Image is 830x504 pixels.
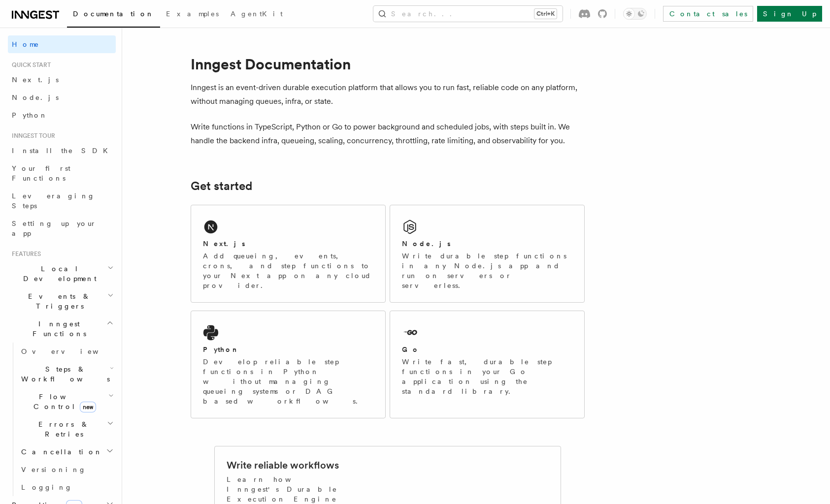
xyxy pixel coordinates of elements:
[17,478,116,496] a: Logging
[191,179,252,193] a: Get started
[21,466,86,473] span: Versioning
[663,6,753,22] a: Contact sales
[8,215,116,242] a: Setting up your app
[8,315,116,343] button: Inngest Functions
[166,10,219,18] span: Examples
[402,345,420,354] h2: Go
[757,6,822,22] a: Sign Up
[17,364,110,384] span: Steps & Workflows
[12,192,95,210] span: Leveraging Steps
[8,287,116,315] button: Events & Triggers
[8,319,106,339] span: Inngest Functions
[160,3,225,27] a: Examples
[191,311,386,418] a: PythonDevelop reliable step functions in Python without managing queueing systems or DAG based wo...
[17,343,116,360] a: Overview
[17,419,107,439] span: Errors & Retries
[8,132,55,140] span: Inngest tour
[17,461,116,478] a: Versioning
[21,483,72,491] span: Logging
[17,415,116,443] button: Errors & Retries
[8,343,116,496] div: Inngest Functions
[191,55,585,73] h1: Inngest Documentation
[8,106,116,124] a: Python
[402,251,572,290] p: Write durable step functions in any Node.js app and run on servers or serverless.
[191,120,585,148] p: Write functions in TypeScript, Python or Go to power background and scheduled jobs, with steps bu...
[12,76,59,84] span: Next.js
[227,458,339,472] h2: Write reliable workflows
[8,260,116,287] button: Local Development
[402,357,572,396] p: Write fast, durable step functions in your Go application using the standard library.
[191,81,585,108] p: Inngest is an event-driven durable execution platform that allows you to run fast, reliable code ...
[8,89,116,106] a: Node.js
[8,264,107,283] span: Local Development
[17,388,116,415] button: Flow Controlnew
[17,392,108,411] span: Flow Control
[8,159,116,187] a: Your first Functions
[390,205,585,303] a: Node.jsWrite durable step functions in any Node.js app and run on servers or serverless.
[373,6,563,22] button: Search...Ctrl+K
[8,35,116,53] a: Home
[73,10,154,18] span: Documentation
[203,239,245,249] h2: Next.js
[8,61,51,69] span: Quick start
[12,164,70,182] span: Your first Functions
[80,402,96,412] span: new
[203,357,373,406] p: Develop reliable step functions in Python without managing queueing systems or DAG based workflows.
[21,347,123,355] span: Overview
[8,250,41,258] span: Features
[225,3,289,27] a: AgentKit
[534,9,557,19] kbd: Ctrl+K
[8,71,116,89] a: Next.js
[231,10,283,18] span: AgentKit
[17,443,116,461] button: Cancellation
[390,311,585,418] a: GoWrite fast, durable step functions in your Go application using the standard library.
[12,220,97,237] span: Setting up your app
[12,39,39,49] span: Home
[8,291,107,311] span: Events & Triggers
[623,8,647,20] button: Toggle dark mode
[191,205,386,303] a: Next.jsAdd queueing, events, crons, and step functions to your Next app on any cloud provider.
[203,251,373,290] p: Add queueing, events, crons, and step functions to your Next app on any cloud provider.
[8,187,116,215] a: Leveraging Steps
[12,147,114,155] span: Install the SDK
[17,447,102,457] span: Cancellation
[12,111,48,119] span: Python
[12,94,59,101] span: Node.js
[67,3,160,28] a: Documentation
[203,345,239,354] h2: Python
[8,142,116,159] a: Install the SDK
[17,360,116,388] button: Steps & Workflows
[402,239,451,249] h2: Node.js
